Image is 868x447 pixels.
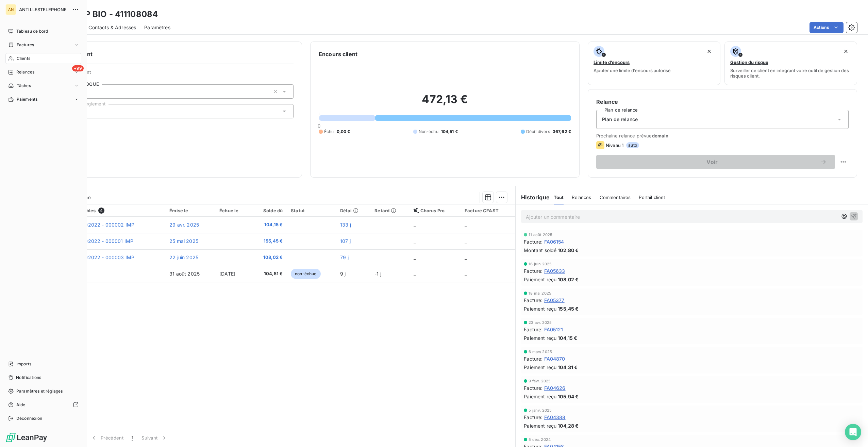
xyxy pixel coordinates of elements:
span: 11 août 2025 [529,233,552,237]
span: FA04870 [544,355,565,362]
span: Portail client [639,195,665,200]
span: Facture : [524,297,542,304]
span: _ [414,238,416,244]
button: Suivant [137,431,172,445]
h6: Informations client [41,50,294,58]
span: Limite d’encours [594,60,630,65]
span: Relances [572,195,591,200]
span: Paramètres [144,24,170,31]
span: Tableau de bord [16,28,48,34]
span: Contacts & Adresses [88,24,136,31]
span: REJET PRLV 102022 - 000001 IMP [53,238,134,244]
span: Aide [16,402,26,408]
span: Facture : [524,384,542,392]
span: Notifications [16,375,41,381]
span: FA05121 [544,326,563,333]
span: Non-échu [419,129,438,135]
button: Actions [809,22,844,33]
span: Facture : [524,267,542,275]
span: REJET PRLV 102022 - 000002 IMP [53,222,135,228]
span: 104,15 € [558,334,577,342]
span: 102,80 € [558,247,579,254]
span: ANTILLESTELEPHONE [19,7,68,12]
div: Open Intercom Messenger [845,424,861,440]
span: 105,94 € [558,393,579,400]
span: +99 [72,65,84,71]
div: Pièces comptables [53,208,162,214]
span: 155,45 € [255,238,283,245]
span: 104,28 € [558,422,579,429]
span: Paramètres et réglages [16,388,63,394]
span: FA04626 [544,384,566,392]
div: Retard [374,208,405,213]
span: Paiement reçu [524,276,556,283]
h6: Encours client [319,50,357,58]
span: Tâches [17,83,31,89]
span: Montant soldé [524,247,556,254]
span: 4 [98,208,104,214]
span: 25 mai 2025 [169,238,198,244]
span: _ [465,254,467,260]
h6: Relance [596,98,849,106]
span: auto [626,142,639,148]
h2: 472,13 € [319,93,571,113]
span: Clients [17,55,30,62]
div: Facture CFAST [465,208,511,213]
span: Factures [17,42,34,48]
span: 18 mai 2025 [529,291,551,295]
span: 104,51 € [441,129,458,135]
span: [DATE] [219,271,235,277]
span: 5 déc. 2024 [529,437,551,442]
h3: DSCMP BIO - 411108084 [60,8,158,20]
span: Paiements [17,96,37,102]
span: Ajouter une limite d’encours autorisé [594,68,671,73]
span: non-échue [291,269,320,279]
span: Propriétés Client [55,69,294,79]
div: AN [5,4,16,15]
span: Niveau 1 [606,143,623,148]
span: 6 mars 2025 [529,350,552,354]
span: 0 [318,123,320,129]
span: 104,51 € [255,270,283,277]
span: _ [465,222,467,228]
button: 1 [128,431,137,445]
span: Débit divers [526,129,550,135]
span: _ [414,254,416,260]
span: FA04388 [544,414,566,421]
span: 107 j [340,238,351,244]
span: REJET PRLV 102022 - 000003 IMP [53,254,135,260]
span: Tout [554,195,564,200]
span: Paiement reçu [524,393,556,400]
a: Aide [5,399,81,410]
span: FA05633 [544,267,565,275]
span: 5 janv. 2025 [529,408,552,412]
span: 23 avr. 2025 [529,320,552,325]
span: 133 j [340,222,351,228]
span: 104,31 € [558,364,578,371]
span: 9 j [340,271,346,277]
span: _ [465,271,467,277]
span: _ [465,238,467,244]
span: 9 févr. 2025 [529,379,551,383]
span: Facture : [524,414,542,421]
span: Voir [604,159,820,165]
span: _ [414,271,416,277]
span: -1 j [374,271,381,277]
span: 108,02 € [255,254,283,261]
span: Paiement reçu [524,334,556,342]
button: Voir [596,155,835,169]
img: Logo LeanPay [5,432,48,443]
span: _ [414,222,416,228]
span: 31 août 2025 [169,271,200,277]
span: 108,02 € [558,276,579,283]
span: 16 juin 2025 [529,262,552,266]
span: FA05377 [544,297,565,304]
span: Facture : [524,355,542,362]
div: Délai [340,208,366,213]
span: Échu [324,129,334,135]
span: Déconnexion [16,415,43,421]
span: 22 juin 2025 [169,254,198,260]
span: Imports [16,361,31,367]
span: Paiement reçu [524,364,556,371]
span: FA06154 [544,238,564,245]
